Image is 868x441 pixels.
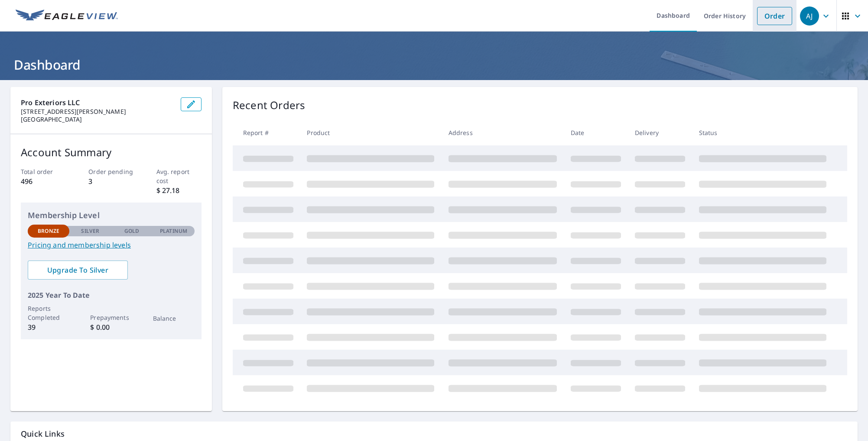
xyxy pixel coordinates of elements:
[564,120,628,145] th: Date
[21,116,174,123] p: [GEOGRAPHIC_DATA]
[21,428,847,439] p: Quick Links
[90,313,132,322] p: Prepayments
[156,167,202,185] p: Avg. report cost
[28,240,195,250] a: Pricing and membership levels
[28,290,195,300] p: 2025 Year To Date
[21,97,174,108] p: Pro Exteriors LLC
[38,227,59,235] p: Bronze
[800,6,819,26] div: AJ
[233,97,306,113] p: Recent Orders
[757,7,792,25] a: Order
[28,209,195,221] p: Membership Level
[28,304,69,322] p: Reports Completed
[692,120,833,145] th: Status
[90,322,132,332] p: $ 0.00
[233,120,300,145] th: Report #
[81,227,99,235] p: Silver
[160,227,187,235] p: Platinum
[21,145,202,160] p: Account Summary
[88,167,133,176] p: Order pending
[442,120,564,145] th: Address
[156,185,202,196] p: $ 27.18
[628,120,692,145] th: Delivery
[35,265,121,275] span: Upgrade To Silver
[21,108,174,116] p: [STREET_ADDRESS][PERSON_NAME]
[124,227,139,235] p: Gold
[10,56,858,74] h1: Dashboard
[28,261,128,280] a: Upgrade To Silver
[28,322,69,332] p: 39
[300,120,441,145] th: Product
[16,10,118,23] img: EV Logo
[21,176,66,187] p: 496
[21,167,66,176] p: Total order
[153,314,195,323] p: Balance
[88,176,133,187] p: 3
